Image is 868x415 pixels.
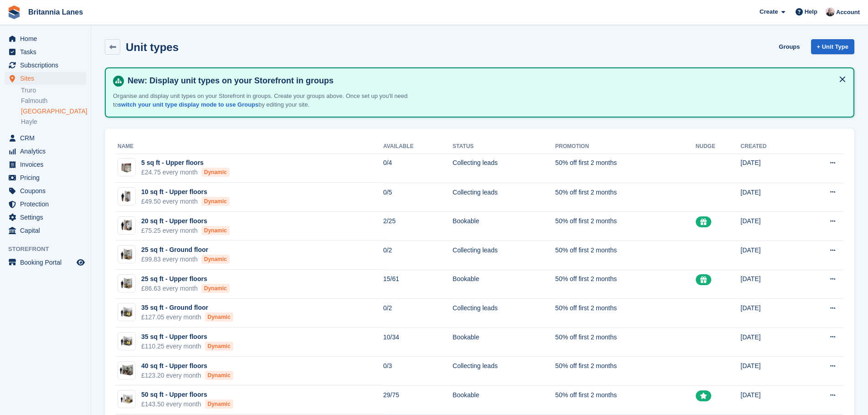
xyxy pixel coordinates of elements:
td: 10/34 [383,328,452,357]
a: menu [5,46,86,58]
td: 0/5 [383,183,452,212]
div: Dynamic [205,371,233,380]
th: Promotion [555,139,696,154]
a: + Unit Type [811,39,854,54]
span: Coupons [20,184,75,197]
span: Analytics [20,145,75,158]
img: 25-sqft-unit.jpg [118,248,135,261]
td: Collecting leads [452,299,555,328]
td: 50% off first 2 months [555,299,696,328]
a: menu [5,158,86,171]
div: 5 sq ft - Upper floors [141,158,230,168]
img: 40-sqft-unit.jpg [118,364,135,377]
div: Dynamic [201,284,230,293]
td: [DATE] [740,183,800,212]
a: Britannia Lanes [25,5,87,20]
td: Collecting leads [452,357,555,386]
td: 0/4 [383,154,452,183]
a: Hayle [21,118,86,126]
a: Truro [21,86,86,95]
a: Falmouth [21,97,86,105]
div: £86.63 every month [141,284,230,293]
td: [DATE] [740,154,800,183]
a: menu [5,72,86,85]
th: Nudge [696,139,741,154]
td: [DATE] [740,241,800,270]
a: menu [5,184,86,197]
div: £127.05 every month [141,313,233,322]
img: stora-icon-8386f47178a22dfd0bd8f6a31ec36ba5ce8667c1dd55bd0f319d3a0aa187defe.svg [7,5,21,19]
span: Capital [20,224,75,237]
div: 20 sq ft - Upper floors [141,216,230,226]
th: Created [740,139,800,154]
a: [GEOGRAPHIC_DATA] [21,107,86,116]
td: Bookable [452,212,555,241]
span: CRM [20,132,75,144]
div: £99.83 every month [141,255,230,264]
div: £75.25 every month [141,226,230,236]
img: 25-sqft-unit.jpg [118,277,135,290]
a: menu [5,171,86,184]
div: Dynamic [205,400,233,409]
img: Alexandra Lane [826,7,835,16]
td: 50% off first 2 months [555,270,696,299]
div: 50 sq ft - Upper floors [141,390,233,400]
th: Available [383,139,452,154]
td: 50% off first 2 months [555,328,696,357]
td: 50% off first 2 months [555,241,696,270]
span: Tasks [20,46,75,58]
td: Collecting leads [452,241,555,270]
th: Status [452,139,555,154]
img: 35-sqft-unit.jpg [118,306,135,319]
div: Dynamic [201,197,230,206]
td: 15/61 [383,270,452,299]
div: £24.75 every month [141,168,230,177]
td: 0/2 [383,241,452,270]
div: 25 sq ft - Upper floors [141,274,230,284]
td: [DATE] [740,385,800,415]
a: menu [5,132,86,144]
span: Settings [20,211,75,224]
div: £110.25 every month [141,342,233,351]
td: Collecting leads [452,154,555,183]
div: 25 sq ft - Ground floor [141,245,230,255]
td: Bookable [452,328,555,357]
a: menu [5,224,86,237]
div: £123.20 every month [141,371,233,380]
span: Booking Portal [20,256,75,269]
a: menu [5,145,86,158]
span: Storefront [8,245,91,254]
a: menu [5,256,86,269]
th: Name [116,139,383,154]
span: Help [805,7,817,16]
td: 0/3 [383,357,452,386]
td: [DATE] [740,299,800,328]
div: Dynamic [205,342,233,351]
span: Subscriptions [20,59,75,72]
td: 29/75 [383,385,452,415]
div: Dynamic [201,168,230,177]
td: [DATE] [740,328,800,357]
img: 20-sqft-unit.jpg [118,219,135,232]
img: Locker%20Small%20-%20Plain.jpg [118,159,135,176]
div: Dynamic [201,255,230,264]
img: 10-sqft-unit.jpg [118,190,135,203]
div: 35 sq ft - Upper floors [141,332,233,342]
span: Sites [20,72,75,85]
div: Dynamic [205,313,233,322]
td: 50% off first 2 months [555,154,696,183]
img: 35-sqft-unit.jpg [118,335,135,348]
td: Collecting leads [452,183,555,212]
span: Pricing [20,171,75,184]
img: 50-sqft-unit.jpg [118,393,135,406]
td: [DATE] [740,212,800,241]
a: menu [5,198,86,210]
a: Preview store [75,257,86,268]
td: Bookable [452,385,555,415]
span: Invoices [20,158,75,171]
span: Account [836,8,860,17]
span: Protection [20,198,75,210]
td: 0/2 [383,299,452,328]
td: [DATE] [740,357,800,386]
div: £143.50 every month [141,400,233,409]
